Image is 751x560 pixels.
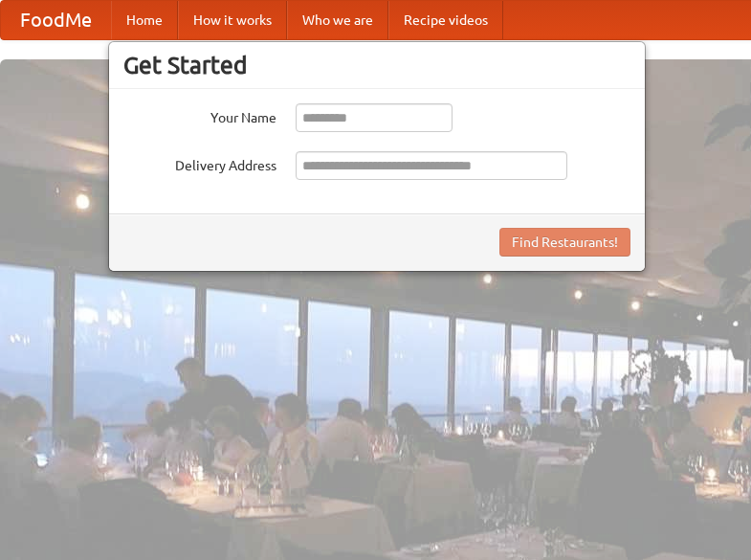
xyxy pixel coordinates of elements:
[123,103,276,127] label: Your Name
[287,1,388,39] a: Who we are
[111,1,178,39] a: Home
[1,1,111,39] a: FoodMe
[178,1,287,39] a: How it works
[499,228,630,257] button: Find Restaurants!
[123,151,276,175] label: Delivery Address
[123,51,630,79] h3: Get Started
[388,1,503,39] a: Recipe videos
